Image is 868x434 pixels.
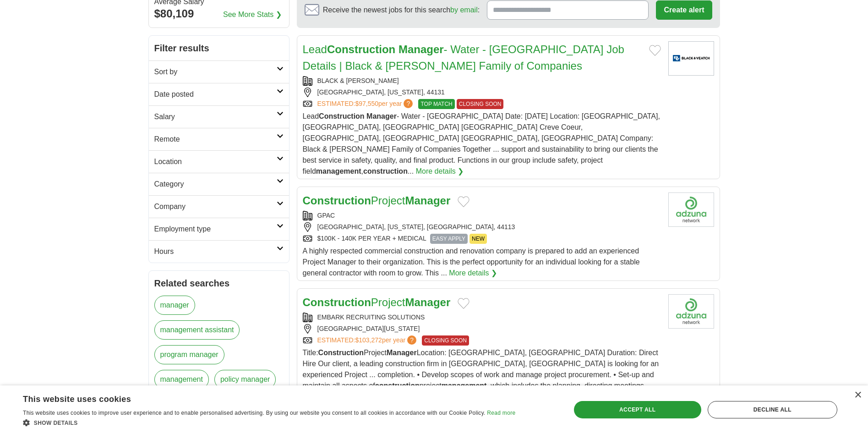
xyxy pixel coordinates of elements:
[318,349,364,357] strong: Construction
[154,5,284,22] div: $80,109
[149,36,289,60] h2: Filter results
[407,335,416,345] span: ?
[23,418,515,427] div: Show details
[303,234,661,244] div: $100K - 140K PER YEAR + MEDICAL
[405,296,451,308] strong: Manager
[418,99,454,109] span: TOP MATCH
[375,382,420,390] strong: construction
[154,201,277,212] h2: Company
[303,88,661,97] div: [GEOGRAPHIC_DATA], [US_STATE], 44131
[303,194,371,207] strong: Construction
[668,192,714,227] img: Company logo
[656,0,712,20] button: Create alert
[303,211,661,220] div: GPAC
[154,224,277,235] h2: Employment type
[458,196,469,207] button: Add to favorite jobs
[154,246,277,257] h2: Hours
[317,77,399,84] a: BLACK & [PERSON_NAME]
[303,247,640,277] span: A highly respected commercial construction and renovation company is prepared to add an experienc...
[422,335,469,346] span: CLOSING SOON
[149,195,289,218] a: Company
[668,294,714,329] img: Company logo
[154,66,277,77] h2: Sort by
[708,401,837,418] div: Decline all
[487,410,515,416] a: Read more, opens a new window
[458,298,469,309] button: Add to favorite jobs
[323,5,480,16] span: Receive the newest jobs for this search :
[154,89,277,100] h2: Date posted
[316,167,361,175] strong: management
[303,296,371,308] strong: Construction
[149,60,289,83] a: Sort by
[154,345,224,364] a: program manager
[450,6,478,14] a: by email
[457,99,504,109] span: CLOSING SOON
[668,41,714,76] img: Black & Veatch logo
[303,43,624,72] a: LeadConstruction Manager- Water - [GEOGRAPHIC_DATA] Job Details | Black & [PERSON_NAME] Family of...
[303,296,451,308] a: ConstructionProjectManager
[149,83,289,105] a: Date posted
[574,401,701,418] div: Accept all
[34,420,78,426] span: Show details
[317,335,419,346] a: ESTIMATED:$103,272per year?
[404,99,413,108] span: ?
[366,112,397,120] strong: Manager
[154,134,277,145] h2: Remote
[363,167,408,175] strong: construction
[149,150,289,173] a: Location
[469,234,487,244] span: NEW
[442,382,487,390] strong: management
[154,156,277,167] h2: Location
[154,111,277,122] h2: Salary
[355,336,382,344] span: $103,272
[23,391,492,405] div: This website uses cookies
[303,313,661,322] div: EMBARK RECRUITING SOLUTIONS
[303,112,660,175] span: Lead - Water - [GEOGRAPHIC_DATA] Date: [DATE] Location: [GEOGRAPHIC_DATA], [GEOGRAPHIC_DATA], [GE...
[149,240,289,263] a: Hours
[449,268,497,279] a: More details ❯
[154,276,284,290] h2: Related searches
[303,349,659,390] span: Title: Project Location: [GEOGRAPHIC_DATA], [GEOGRAPHIC_DATA] Duration: Direct Hire Our client, a...
[416,166,464,177] a: More details ❯
[303,222,661,232] div: [GEOGRAPHIC_DATA], [US_STATE], [GEOGRAPHIC_DATA], 44113
[154,370,209,389] a: management
[214,370,276,389] a: policy manager
[355,100,378,107] span: $97,550
[149,128,289,150] a: Remote
[154,179,277,190] h2: Category
[149,105,289,128] a: Salary
[303,324,661,334] div: [GEOGRAPHIC_DATA][US_STATE]
[303,194,451,207] a: ConstructionProjectManager
[154,296,195,315] a: manager
[149,173,289,195] a: Category
[23,410,486,416] span: This website uses cookies to improve user experience and to enable personalised advertising. By u...
[149,218,289,240] a: Employment type
[399,43,444,55] strong: Manager
[405,194,451,207] strong: Manager
[854,392,861,399] div: Close
[154,320,240,340] a: management assistant
[317,99,415,109] a: ESTIMATED:$97,550per year?
[387,349,417,357] strong: Manager
[430,234,468,244] span: EASY APPLY
[649,45,661,56] button: Add to favorite jobs
[327,43,395,55] strong: Construction
[223,9,282,20] a: See More Stats ❯
[319,112,365,120] strong: Construction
